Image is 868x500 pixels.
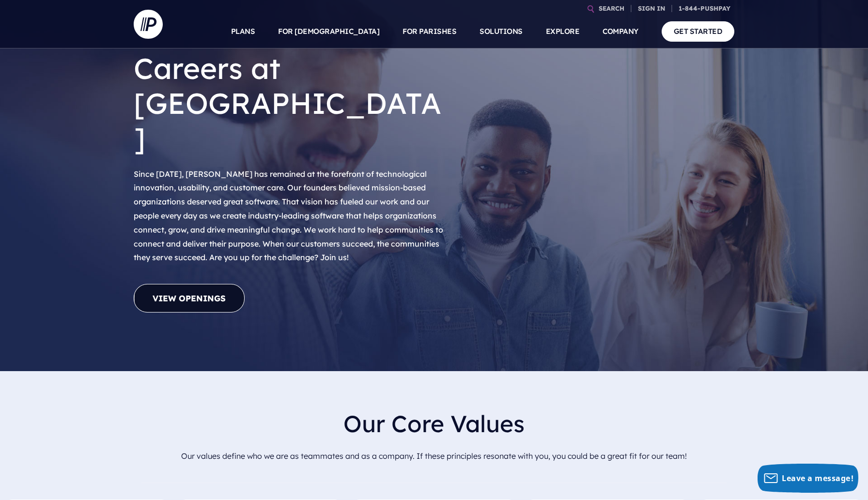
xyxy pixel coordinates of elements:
[134,169,443,263] span: Since [DATE], [PERSON_NAME] has remained at the forefront of technological innovation, usability,...
[231,15,255,48] a: PLANS
[662,21,735,41] a: GET STARTED
[546,15,580,48] a: EXPLORE
[782,473,853,484] span: Leave a message!
[603,15,638,48] a: COMPANY
[480,15,523,48] a: SOLUTIONS
[758,464,858,493] button: Leave a message!
[134,43,449,163] h1: Careers at [GEOGRAPHIC_DATA]
[278,15,379,48] a: FOR [DEMOGRAPHIC_DATA]
[141,402,727,445] h2: Our Core Values
[134,284,245,312] a: View Openings
[141,445,727,467] p: Our values define who we are as teammates and as a company. If these principles resonate with you...
[403,15,456,48] a: FOR PARISHES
